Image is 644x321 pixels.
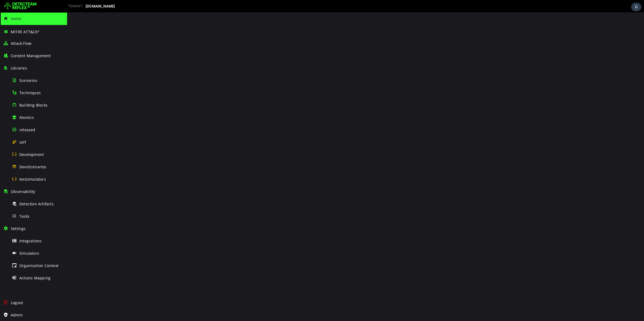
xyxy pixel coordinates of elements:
[19,251,39,256] span: Simulators
[19,140,26,145] span: self
[38,30,39,32] sup: ®
[19,263,58,268] span: Organization Context
[86,4,115,8] span: [DOMAIN_NAME]
[19,201,54,206] span: Detection Artifacts
[11,53,51,58] span: Content Management
[19,164,46,169] span: DevoScenarios
[4,2,36,10] img: Detecteam logo
[11,29,40,34] span: MITRE ATT&CK
[19,90,41,95] span: Techniques
[11,16,21,21] span: Home
[19,152,44,157] span: Development
[19,214,30,219] span: Tasks
[11,226,26,231] span: Settings
[19,275,50,280] span: Actions Mapping
[11,189,35,194] span: Observability
[68,4,83,8] span: TENANT:
[11,300,23,305] span: Logout
[11,312,23,318] span: Admin
[19,238,42,243] span: Integrations
[11,41,31,46] span: Attack Flow
[11,65,27,71] span: Libraries
[19,103,47,108] span: Building Blocks
[19,177,46,182] span: testsimulators
[19,127,35,132] span: released
[631,3,641,11] div: Task Notifications
[19,78,37,83] span: Scenarios
[19,115,34,120] span: Atomics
